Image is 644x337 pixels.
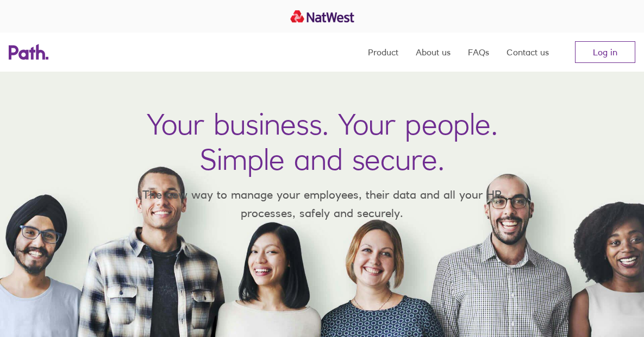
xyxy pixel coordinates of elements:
a: Product [368,33,398,72]
a: Contact us [507,33,549,72]
p: The new way to manage your employees, their data and all your HR processes, safely and securely. [127,186,518,222]
h1: Your business. Your people. Simple and secure. [147,106,498,177]
a: About us [416,33,451,72]
a: FAQs [468,33,489,72]
a: Log in [575,41,635,63]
